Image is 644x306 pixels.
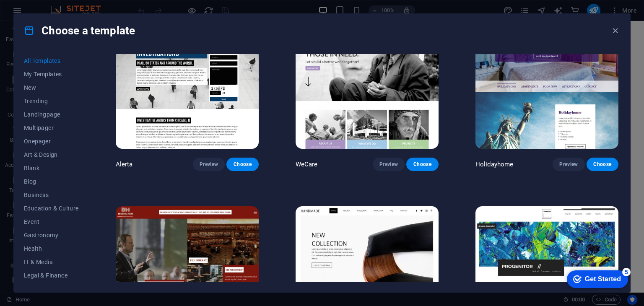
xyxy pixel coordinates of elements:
button: Choose [587,158,618,171]
button: My Templates [24,67,79,81]
div: 5 [62,2,70,10]
span: Landingpage [24,111,79,118]
button: Choose [406,158,438,171]
img: Alerta [116,17,259,148]
span: Onepager [24,138,79,145]
span: Preview [559,161,578,168]
span: Education & Culture [24,205,79,212]
span: Event [24,218,79,225]
img: Holidayhome [475,17,618,148]
button: Health [24,242,79,255]
span: Health [24,245,79,252]
span: Multipager [24,124,79,131]
div: Get Started [25,9,61,17]
button: Landingpage [24,108,79,121]
span: Legal & Finance [24,272,79,279]
p: Holidayhome [475,160,514,169]
button: All Templates [24,54,79,67]
span: Art & Design [24,151,79,158]
button: Education & Culture [24,202,79,215]
span: Gastronomy [24,232,79,239]
span: Choose [233,161,252,168]
button: Blank [24,161,79,175]
button: Trending [24,94,79,108]
span: Business [24,192,79,198]
span: Preview [200,161,218,168]
span: All Templates [24,57,79,64]
button: Preview [193,158,225,171]
h4: Choose a template [24,24,135,37]
button: Onepager [24,135,79,148]
button: Multipager [24,121,79,135]
div: Get Started 5 items remaining, 0% complete [7,4,68,22]
button: Legal & Finance [24,269,79,282]
button: Preview [373,158,405,171]
span: Preview [379,161,398,168]
span: IT & Media [24,259,79,265]
a: Shop Now [50,60,105,124]
span: Blog [24,178,79,185]
span: Trending [24,98,79,104]
button: Gastronomy [24,228,79,242]
button: Art & Design [24,148,79,161]
button: Choose [226,158,258,171]
button: IT & Media [24,255,79,269]
img: WeCare [296,17,439,148]
button: Event [24,215,79,228]
button: Business [24,188,79,202]
button: Blog [24,175,79,188]
span: New [24,84,79,91]
button: Preview [553,158,584,171]
p: WeCare [296,160,318,169]
span: Choose [413,161,431,168]
span: My Templates [24,71,79,78]
span: Choose [593,161,612,168]
button: New [24,81,79,94]
span: Blank [24,165,79,171]
p: Alerta [116,160,133,169]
